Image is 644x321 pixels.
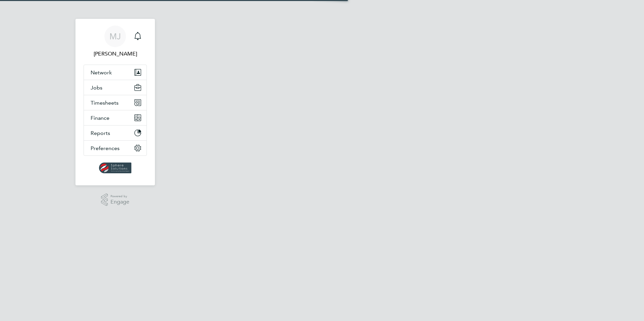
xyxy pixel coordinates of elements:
button: Jobs [84,80,147,95]
a: Powered byEngage [101,193,130,206]
a: Go to home page [84,163,147,173]
img: spheresolutions-logo-retina.png [99,163,132,173]
span: Mari Jones [84,50,147,58]
span: Network [91,69,112,76]
button: Finance [84,110,147,125]
span: Finance [91,115,109,121]
a: MJ[PERSON_NAME] [84,26,147,58]
button: Preferences [84,141,147,155]
nav: Main navigation [75,19,155,185]
span: Engage [110,199,129,205]
span: Preferences [91,145,120,151]
button: Network [84,65,147,80]
span: Timesheets [91,100,119,106]
span: Reports [91,130,110,136]
span: Jobs [91,84,102,91]
span: Powered by [110,193,129,199]
button: Timesheets [84,95,147,110]
span: MJ [109,32,121,41]
button: Reports [84,126,147,140]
